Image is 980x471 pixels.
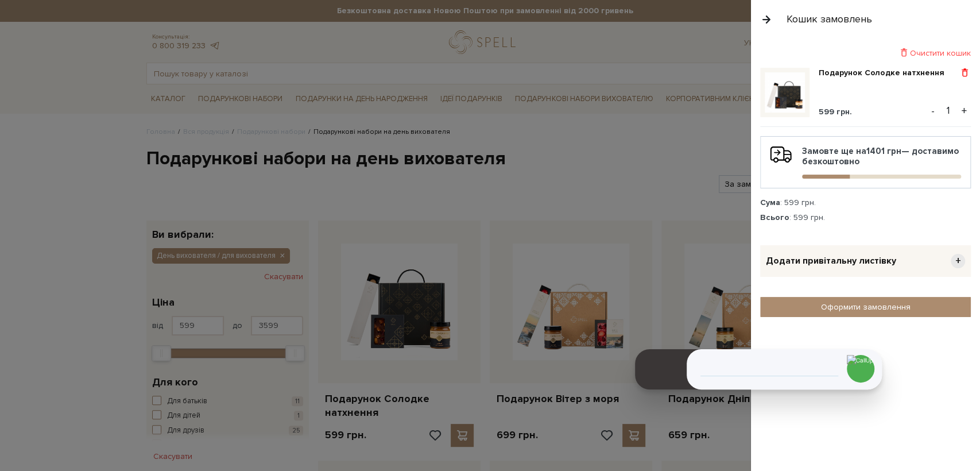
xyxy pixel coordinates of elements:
[760,48,971,59] div: Очистити кошик
[765,72,805,113] img: Подарунок Солодке натхнення
[819,107,852,117] span: 599 грн.
[819,68,953,78] a: Подарунок Солодке натхнення
[866,146,901,156] b: 1401 грн
[958,102,971,119] button: +
[787,13,872,26] div: Кошик замовлень
[760,213,971,223] div: : 599 грн.
[927,102,939,119] button: -
[760,198,780,207] strong: Сума
[951,254,965,268] span: +
[766,255,896,267] span: Додати привітальну листівку
[760,297,971,317] a: Оформити замовлення
[770,146,961,179] div: Замовте ще на — доставимо безкоштовно
[760,198,971,208] div: : 599 грн.
[760,213,789,222] strong: Всього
